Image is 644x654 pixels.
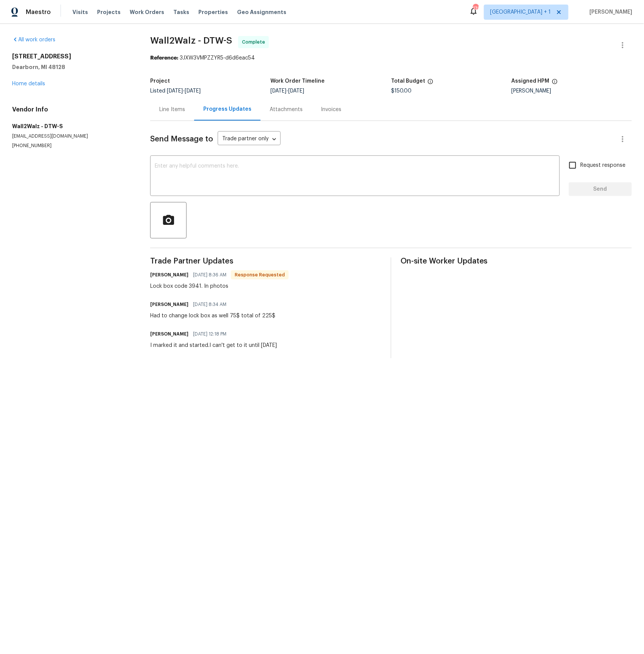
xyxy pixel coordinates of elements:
span: Tasks [173,9,189,15]
span: [PERSON_NAME] [587,8,633,16]
span: Visits [72,8,88,16]
div: [PERSON_NAME] [512,88,632,94]
span: [DATE] [167,88,183,94]
span: - [167,88,201,94]
div: Line Items [159,106,185,113]
h5: Dearborn, MI 48128 [12,63,132,71]
div: Invoices [321,106,341,113]
div: 3JXW3VMPZZYR5-d6d6eac54 [150,54,632,62]
p: [PHONE_NUMBER] [12,143,132,149]
h2: [STREET_ADDRESS] [12,53,132,60]
h5: Project [150,78,170,84]
div: Progress Updates [203,105,251,113]
span: [DATE] 8:36 AM [193,271,226,279]
h5: Wall2Walz - DTW-S [12,122,132,130]
h4: Vendor Info [12,106,132,113]
span: [DATE] 8:34 AM [193,301,226,308]
span: Listed [150,88,201,94]
a: Home details [12,81,45,86]
b: Reference: [150,55,178,61]
div: Lock box code 3941. In photos [150,282,289,290]
span: The hpm assigned to this work order. [552,78,558,88]
a: All work orders [12,37,55,42]
div: Attachments [270,106,303,113]
div: Trade partner only [218,133,281,146]
span: - [271,88,305,94]
span: Wall2Walz - DTW-S [150,36,232,45]
span: [GEOGRAPHIC_DATA] + 1 [490,8,551,16]
span: Geo Assignments [237,8,286,16]
h6: [PERSON_NAME] [150,330,188,338]
h6: [PERSON_NAME] [150,301,188,308]
span: Work Orders [130,8,164,16]
h5: Work Order Timeline [271,78,325,84]
span: $150.00 [391,88,412,94]
span: [DATE] [289,88,305,94]
span: [DATE] [185,88,201,94]
div: 139 [473,5,478,12]
div: Had to change lock box as well 75$ total of 225$ [150,312,275,320]
span: [DATE] 12:18 PM [193,330,226,338]
h6: [PERSON_NAME] [150,271,188,279]
h5: Assigned HPM [512,78,550,84]
span: The total cost of line items that have been proposed by Opendoor. This sum includes line items th... [427,78,434,88]
span: Complete [242,38,268,46]
span: Properties [198,8,228,16]
span: On-site Worker Updates [401,257,632,265]
div: I marked it and started.I can't get to it until [DATE] [150,342,277,349]
span: Request response [581,162,626,169]
span: Maestro [26,8,51,16]
span: Send Message to [150,135,213,143]
h5: Total Budget [391,78,425,84]
span: [DATE] [271,88,287,94]
p: [EMAIL_ADDRESS][DOMAIN_NAME] [12,133,132,140]
span: Trade Partner Updates [150,257,382,265]
span: Projects [97,8,121,16]
span: Response Requested [232,271,288,279]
